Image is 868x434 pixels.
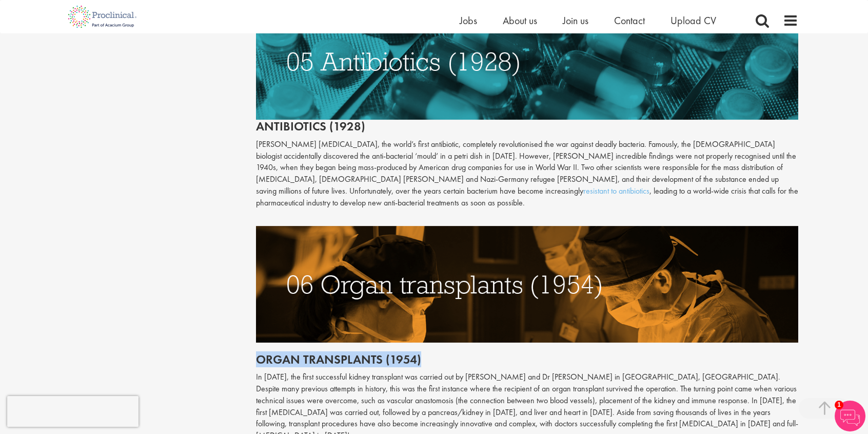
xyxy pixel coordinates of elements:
[256,3,799,120] img: antibiotics
[614,14,645,27] a: Contact
[256,353,799,366] h2: Organ transplants (1954)
[583,185,649,196] a: resistant to antibiotics
[7,396,139,427] iframe: reCAPTCHA
[460,14,477,27] a: Jobs
[503,14,537,27] a: About us
[835,401,843,409] span: 1
[256,139,799,209] p: [PERSON_NAME] [MEDICAL_DATA], the world’s first antibiotic, completely revolutionised the war aga...
[835,401,865,431] img: Chatbot
[670,14,716,27] a: Upload CV
[256,3,799,133] h2: Antibiotics (1928)
[563,14,588,27] a: Join us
